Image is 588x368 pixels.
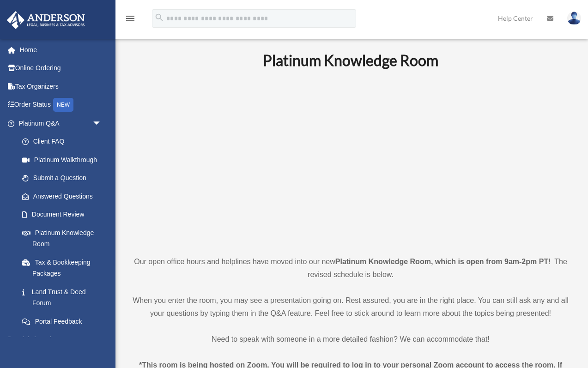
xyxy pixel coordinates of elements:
[132,255,570,281] p: Our open office hours and helplines have moved into our new ! The revised schedule is below.
[125,16,136,24] a: menu
[154,12,164,23] i: search
[13,223,111,253] a: Platinum Knowledge Room
[132,333,570,346] p: Need to speak with someone in a more detailed fashion? We can accommodate that!
[13,205,115,224] a: Document Review
[13,253,115,283] a: Tax & Bookkeeping Packages
[125,13,136,24] i: menu
[13,133,115,151] a: Client FAQ
[6,77,115,96] a: Tax Organizers
[13,283,115,312] a: Land Trust & Deed Forum
[6,331,115,349] a: Digital Productsarrow_drop_down
[567,12,581,25] img: User Pic
[6,96,115,115] a: Order StatusNEW
[6,59,115,78] a: Online Ordering
[335,258,548,265] strong: Platinum Knowledge Room, which is open from 9am-2pm PT
[92,114,111,133] span: arrow_drop_down
[13,151,115,169] a: Platinum Walkthrough
[92,331,111,350] span: arrow_drop_down
[4,11,88,29] img: Anderson Advisors Platinum Portal
[13,169,115,187] a: Submit a Question
[13,312,115,331] a: Portal Feedback
[263,51,438,69] b: Platinum Knowledge Room
[212,82,489,238] iframe: 231110_Toby_KnowledgeRoom
[6,114,115,133] a: Platinum Q&Aarrow_drop_down
[6,41,115,59] a: Home
[13,187,115,205] a: Answered Questions
[132,294,570,320] p: When you enter the room, you may see a presentation going on. Rest assured, you are in the right ...
[53,98,73,112] div: NEW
